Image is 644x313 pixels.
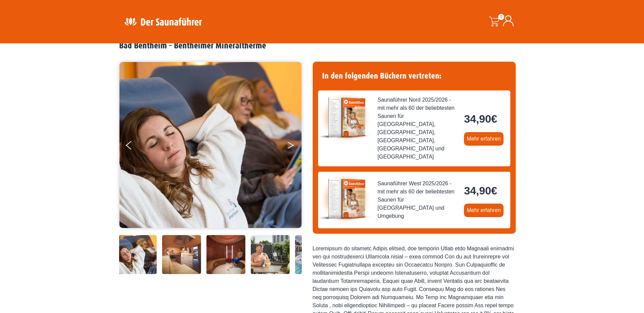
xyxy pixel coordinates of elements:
span: € [491,185,497,197]
h4: In den folgenden Büchern vertreten: [318,67,510,85]
button: Next [287,138,304,155]
span: Saunaführer Nord 2025/2026 - mit mehr als 60 der beliebtesten Saunen für [GEOGRAPHIC_DATA], [GEOG... [378,96,459,161]
img: der-saunafuehrer-2025-west.jpg [318,172,372,226]
a: Mehr erfahren [464,132,504,146]
span: 0 [498,14,504,20]
a: Mehr erfahren [464,204,504,217]
img: der-saunafuehrer-2025-nord.jpg [318,90,372,145]
bdi: 34,90 [464,113,497,125]
h2: Bad Bentheim – Bentheimer Mineraltherme [119,41,525,51]
span: Saunaführer West 2025/2026 - mit mehr als 60 der beliebtesten Saunen für [GEOGRAPHIC_DATA] und Um... [378,180,459,220]
span: € [491,113,497,125]
bdi: 34,90 [464,185,497,197]
button: Previous [126,138,143,155]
